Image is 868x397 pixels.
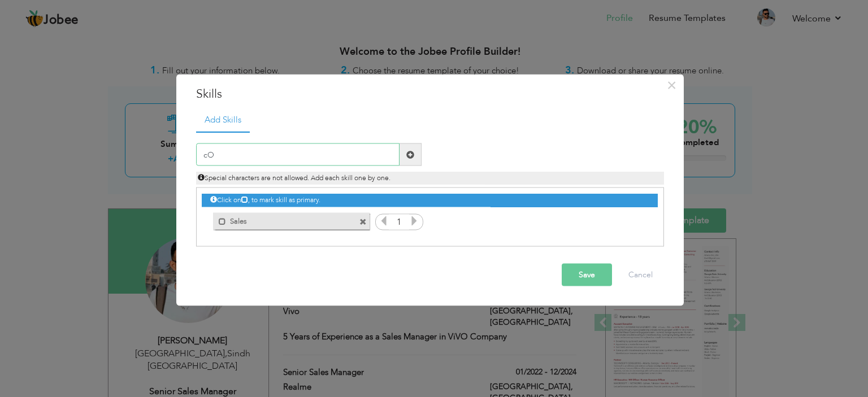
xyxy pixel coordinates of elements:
[562,264,612,286] button: Save
[202,194,657,207] div: Click on , to mark skill as primary.
[667,75,676,95] span: ×
[196,85,664,102] h3: Skills
[663,76,681,94] button: Close
[198,173,390,182] span: Special characters are not allowed. Add each skill one by one.
[617,264,664,286] button: Cancel
[196,108,250,133] a: Add Skills
[226,212,340,226] label: Sales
